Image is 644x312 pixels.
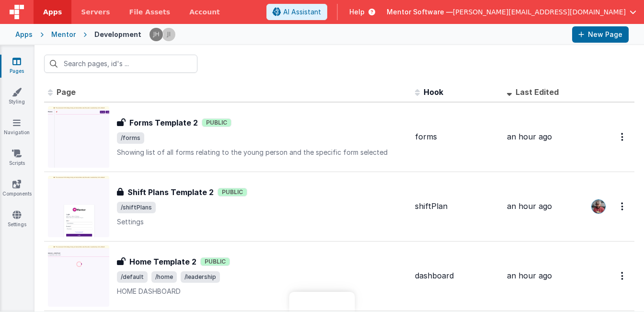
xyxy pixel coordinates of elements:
span: /home [151,271,177,283]
div: dashboard [415,270,499,281]
h3: Shift Plans Template 2 [127,186,214,198]
span: Hook [424,87,443,97]
span: Last Edited [516,87,559,97]
h3: Forms Template 2 [129,117,198,128]
span: an hour ago [507,271,552,280]
span: an hour ago [507,132,552,141]
div: Apps [15,30,33,39]
img: 6c3d48e323fef8557f0b76cc516e01c7 [162,28,175,41]
img: eba322066dbaa00baf42793ca2fab581 [592,200,605,213]
p: Showing list of all forms relating to the young person and the specific form selected [117,148,407,157]
span: Public [202,118,231,127]
span: Help [349,7,365,17]
button: Options [615,127,631,147]
span: Mentor Software — [387,7,453,17]
span: Public [200,257,230,266]
div: Mentor [51,30,76,39]
p: Settings [117,217,407,227]
span: Apps [43,7,62,17]
span: /default [117,271,148,283]
iframe: Marker.io feedback button [289,292,355,312]
span: /forms [117,132,144,144]
div: Development [94,30,141,39]
div: forms [415,131,499,142]
span: /leadership [181,271,220,283]
span: /shiftPlans [117,202,156,213]
span: Page [57,87,76,97]
img: c2badad8aad3a9dfc60afe8632b41ba8 [149,28,163,41]
button: New Page [572,26,629,43]
span: Public [218,188,247,196]
span: [PERSON_NAME][EMAIL_ADDRESS][DOMAIN_NAME] [453,7,626,17]
button: Mentor Software — [PERSON_NAME][EMAIL_ADDRESS][DOMAIN_NAME] [387,7,636,17]
h3: Home Template 2 [129,256,196,267]
span: File Assets [129,7,171,17]
span: an hour ago [507,201,552,211]
p: HOME DASHBOARD [117,287,407,296]
button: AI Assistant [266,4,327,20]
input: Search pages, id's ... [44,55,197,73]
span: Servers [81,7,110,17]
button: Options [615,266,631,286]
div: shiftPlan [415,201,499,212]
button: Options [615,196,631,216]
span: AI Assistant [283,7,321,17]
